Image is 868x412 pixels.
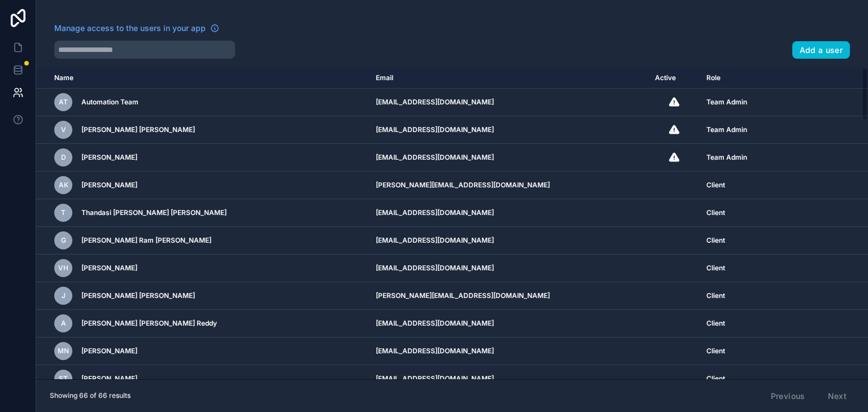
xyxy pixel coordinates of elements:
td: [EMAIL_ADDRESS][DOMAIN_NAME] [369,199,649,227]
span: A [61,319,66,328]
span: Client [706,374,725,383]
span: Team Admin [706,153,747,162]
span: [PERSON_NAME] [81,153,137,162]
span: AK [59,181,68,190]
td: [PERSON_NAME][EMAIL_ADDRESS][DOMAIN_NAME] [369,282,649,310]
span: Manage access to the users in your app [54,23,206,34]
th: Role [700,68,831,89]
span: Team Admin [706,125,747,134]
td: [EMAIL_ADDRESS][DOMAIN_NAME] [369,365,649,393]
span: [PERSON_NAME] [81,264,137,273]
td: [EMAIL_ADDRESS][DOMAIN_NAME] [369,89,649,116]
span: [PERSON_NAME] [PERSON_NAME] Reddy [81,319,217,328]
span: ST [59,374,68,383]
span: [PERSON_NAME] [81,347,137,356]
span: Showing 66 of 66 results [50,391,131,400]
td: [EMAIL_ADDRESS][DOMAIN_NAME] [369,116,649,144]
span: Client [706,181,725,190]
span: [PERSON_NAME] [PERSON_NAME] [81,125,195,134]
td: [EMAIL_ADDRESS][DOMAIN_NAME] [369,255,649,282]
button: Add a user [792,41,850,59]
td: [EMAIL_ADDRESS][DOMAIN_NAME] [369,227,649,255]
span: [PERSON_NAME] [PERSON_NAME] [81,291,195,300]
a: Manage access to the users in your app [54,23,219,34]
span: Client [706,208,725,217]
td: [EMAIL_ADDRESS][DOMAIN_NAME] [369,310,649,338]
span: T [61,208,66,217]
td: [EMAIL_ADDRESS][DOMAIN_NAME] [369,144,649,172]
span: Automation Team [81,98,138,107]
span: Client [706,319,725,328]
div: scrollable content [36,68,868,379]
span: Team Admin [706,98,747,107]
span: [PERSON_NAME] [81,374,137,383]
span: Thandasi [PERSON_NAME] [PERSON_NAME] [81,208,227,217]
span: J [62,291,66,300]
span: VH [58,264,68,273]
span: MN [58,347,69,356]
span: Client [706,264,725,273]
span: [PERSON_NAME] [81,181,137,190]
span: [PERSON_NAME] Ram [PERSON_NAME] [81,236,211,245]
th: Name [36,68,369,89]
span: D [61,153,66,162]
td: [EMAIL_ADDRESS][DOMAIN_NAME] [369,338,649,365]
span: V [61,125,66,134]
span: G [61,236,66,245]
span: Client [706,236,725,245]
span: Client [706,347,725,356]
td: [PERSON_NAME][EMAIL_ADDRESS][DOMAIN_NAME] [369,172,649,199]
span: AT [59,98,68,107]
span: Client [706,291,725,300]
th: Email [369,68,649,89]
th: Active [648,68,700,89]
